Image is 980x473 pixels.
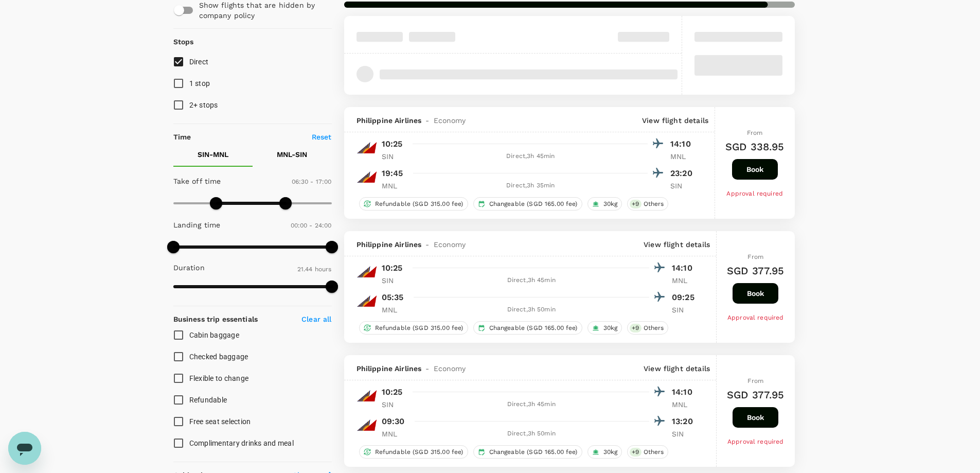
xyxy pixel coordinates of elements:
[359,445,468,459] div: Refundable (SGD 315.00 fee)
[670,167,696,180] p: 23:20
[670,151,696,162] p: MNL
[670,138,696,150] p: 14:10
[644,363,710,374] p: View flight details
[434,239,466,250] span: Economy
[371,200,468,208] span: Refundable (SGD 315.00 fee)
[726,190,783,197] span: Approval required
[173,176,221,186] p: Take off time
[312,132,332,142] p: Reset
[485,448,582,457] span: Changeable (SGD 165.00 fee)
[727,387,785,403] h6: SGD 377.95
[630,200,641,208] span: + 9
[434,363,466,374] span: Economy
[382,386,403,398] p: 10:25
[485,200,582,208] span: Changeable (SGD 165.00 fee)
[189,439,294,447] span: Complimentary drinks and meal
[630,324,641,332] span: + 9
[292,178,332,185] span: 06:30 - 17:00
[672,415,698,428] p: 13:20
[357,415,377,435] img: PR
[414,151,648,162] div: Direct , 3h 45min
[357,261,377,282] img: PR
[747,253,763,260] span: From
[189,353,248,361] span: Checked baggage
[732,159,778,180] button: Book
[297,266,332,273] span: 21.44 hours
[421,115,433,126] span: -
[382,262,403,274] p: 10:25
[382,399,407,410] p: SIN
[627,321,668,335] div: +9Others
[414,399,650,410] div: Direct , 3h 45min
[382,138,403,150] p: 10:25
[189,396,227,404] span: Refundable
[357,239,422,250] span: Philippine Airlines
[189,374,249,382] span: Flexible to change
[725,138,785,155] h6: SGD 338.95
[627,197,668,211] div: +9Others
[672,429,698,439] p: SIN
[414,181,648,191] div: Direct , 3h 35min
[747,129,763,136] span: From
[727,438,784,445] span: Approval required
[382,275,407,286] p: SIN
[382,305,407,315] p: MNL
[8,432,41,465] iframe: Button to launch messaging window
[189,101,218,109] span: 2+ stops
[630,448,641,457] span: + 9
[189,58,209,66] span: Direct
[627,445,668,459] div: +9Others
[473,321,582,335] div: Changeable (SGD 165.00 fee)
[173,38,194,46] strong: Stops
[357,291,377,311] img: PR
[587,321,622,335] div: 30kg
[414,429,650,439] div: Direct , 3h 50min
[672,399,698,410] p: MNL
[639,448,668,457] span: Others
[189,79,210,87] span: 1 stop
[371,448,468,457] span: Refundable (SGD 315.00 fee)
[382,429,407,439] p: MNL
[473,197,582,211] div: Changeable (SGD 165.00 fee)
[644,239,710,250] p: View flight details
[382,181,407,191] p: MNL
[414,275,650,286] div: Direct , 3h 45min
[672,291,698,304] p: 09:25
[371,324,468,332] span: Refundable (SGD 315.00 fee)
[587,445,622,459] div: 30kg
[382,151,407,162] p: SIN
[301,314,331,324] p: Clear all
[670,181,696,191] p: SIN
[277,149,307,160] p: MNL - SIN
[672,262,698,274] p: 14:10
[639,200,668,208] span: Others
[189,331,239,339] span: Cabin baggage
[599,448,622,457] span: 30kg
[733,407,778,428] button: Book
[359,321,468,335] div: Refundable (SGD 315.00 fee)
[587,197,622,211] div: 30kg
[382,291,404,304] p: 05:35
[473,445,582,459] div: Changeable (SGD 165.00 fee)
[357,363,422,374] span: Philippine Airlines
[747,377,763,384] span: From
[357,137,377,158] img: PR
[382,167,403,180] p: 19:45
[642,115,708,126] p: View flight details
[173,262,205,273] p: Duration
[727,262,785,279] h6: SGD 377.95
[357,386,377,406] img: PR
[414,305,650,315] div: Direct , 3h 50min
[173,220,221,230] p: Landing time
[359,197,468,211] div: Refundable (SGD 315.00 fee)
[599,324,622,332] span: 30kg
[672,305,698,315] p: SIN
[357,167,377,187] img: PR
[672,275,698,286] p: MNL
[421,363,433,374] span: -
[733,283,778,304] button: Book
[485,324,582,332] span: Changeable (SGD 165.00 fee)
[189,417,251,426] span: Free seat selection
[173,315,258,323] strong: Business trip essentials
[672,386,698,398] p: 14:10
